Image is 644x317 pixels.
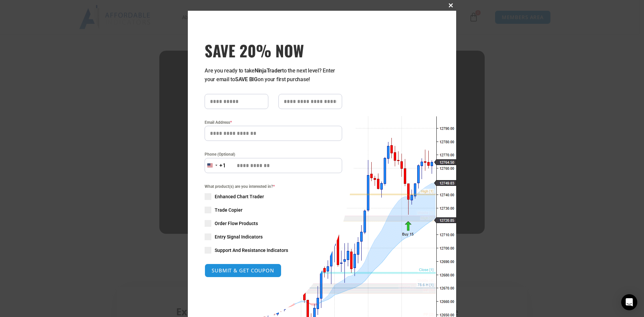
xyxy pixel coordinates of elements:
p: Are you ready to take to the next level? Enter your email to on your first purchase! [205,66,342,84]
label: Enhanced Chart Trader [205,193,342,200]
strong: NinjaTrader [255,67,282,74]
span: Support And Resistance Indicators [215,247,288,254]
label: Support And Resistance Indicators [205,247,342,254]
label: Order Flow Products [205,220,342,227]
button: Selected country [205,158,226,173]
label: Phone (Optional) [205,151,342,158]
span: Entry Signal Indicators [215,233,263,240]
span: SAVE 20% NOW [205,41,342,60]
label: Entry Signal Indicators [205,233,342,240]
label: Trade Copier [205,207,342,213]
span: Enhanced Chart Trader [215,193,264,200]
button: SUBMIT & GET COUPON [205,264,281,277]
div: +1 [219,161,226,170]
span: What product(s) are you interested in? [205,183,342,190]
span: Order Flow Products [215,220,258,227]
strong: SAVE BIG [235,76,258,83]
span: Trade Copier [215,207,243,213]
div: Open Intercom Messenger [621,294,637,310]
label: Email Address [205,119,342,126]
